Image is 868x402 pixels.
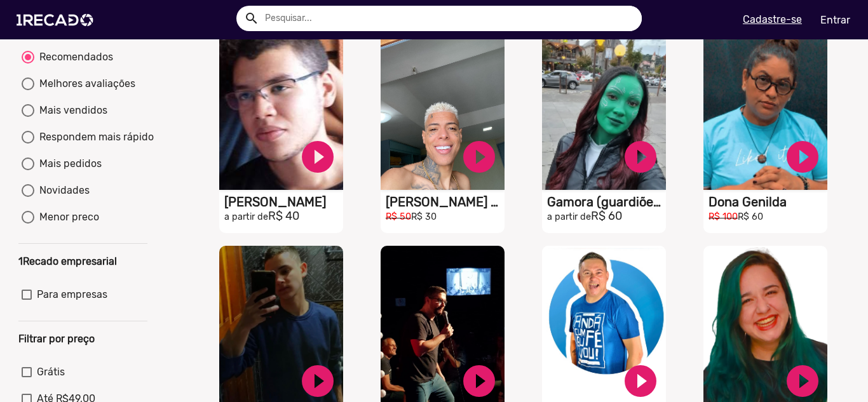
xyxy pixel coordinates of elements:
small: R$ 30 [411,211,437,222]
span: Para empresas [37,287,107,302]
div: Respondem mais rápido [34,130,154,145]
h1: [PERSON_NAME] [224,194,343,210]
small: R$ 60 [738,211,763,222]
div: Menor preco [34,210,99,225]
a: play_circle_filled [783,362,822,400]
a: play_circle_filled [299,138,337,176]
button: Example home icon [240,6,262,29]
span: Grátis [37,365,65,380]
b: 1Recado empresarial [18,255,117,267]
h2: R$ 60 [547,210,666,224]
div: Melhores avaliações [34,76,135,91]
h1: Gamora (guardiões Da Galáxia) [547,194,666,210]
small: a partir de [224,211,268,222]
a: play_circle_filled [460,362,498,400]
small: R$ 100 [709,211,738,222]
a: play_circle_filled [621,138,660,176]
h2: R$ 40 [224,210,343,224]
a: Entrar [812,9,858,31]
video: S1RECADO vídeos dedicados para fãs e empresas [219,22,343,190]
video: S1RECADO vídeos dedicados para fãs e empresas [381,22,505,190]
b: Filtrar por preço [18,333,95,345]
a: play_circle_filled [299,362,337,400]
video: S1RECADO vídeos dedicados para fãs e empresas [542,22,666,190]
small: R$ 50 [386,211,411,222]
div: Recomendados [34,50,113,65]
div: Mais vendidos [34,103,107,118]
a: play_circle_filled [621,362,660,400]
div: Novidades [34,183,90,198]
a: play_circle_filled [460,138,498,176]
u: Cadastre-se [743,13,802,25]
a: play_circle_filled [783,138,822,176]
h1: [PERSON_NAME] Mc [PERSON_NAME] [386,194,505,210]
small: a partir de [547,211,591,222]
div: Mais pedidos [34,156,102,171]
video: S1RECADO vídeos dedicados para fãs e empresas [703,22,827,190]
input: Pesquisar... [255,6,642,31]
h1: Dona Genilda [709,194,827,210]
mat-icon: Example home icon [244,11,259,26]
